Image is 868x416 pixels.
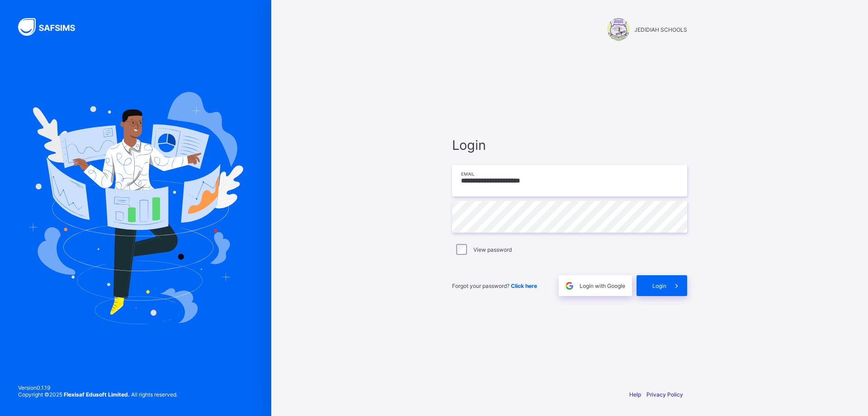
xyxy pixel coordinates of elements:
span: Forgot your password? [452,282,537,289]
img: google.396cfc9801f0270233282035f929180a.svg [564,281,575,291]
strong: Flexisaf Edusoft Limited. [64,391,130,398]
span: Login [652,282,666,289]
span: Login [452,137,687,153]
label: View password [473,246,512,253]
img: Hero Image [28,92,243,324]
span: JEDIDIAH SCHOOLS [634,26,687,33]
span: Copyright © 2025 All rights reserved. [18,391,178,398]
span: Login with Google [580,282,625,289]
img: SAFSIMS Logo [18,18,86,36]
a: Help [629,391,641,398]
span: Version 0.1.19 [18,384,178,391]
a: Click here [511,282,537,289]
a: Privacy Policy [646,391,683,398]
